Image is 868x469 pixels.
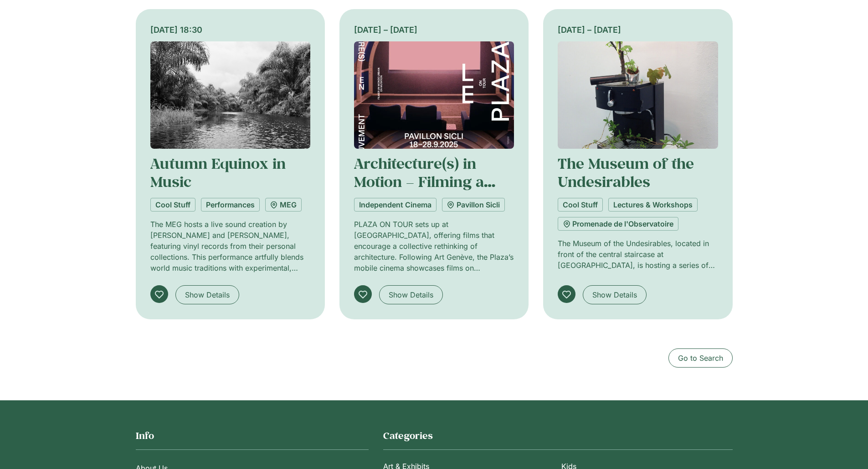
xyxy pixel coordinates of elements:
a: Autumn Equinox in Music [150,154,286,191]
a: Show Details [583,285,647,304]
h2: Info [136,429,369,442]
div: [DATE] – [DATE] [558,24,718,36]
a: Go to Search [668,348,733,368]
div: [DATE] – [DATE] [354,24,514,36]
p: The Museum of the Undesirables, located in front of the central staircase at [GEOGRAPHIC_DATA], i... [558,238,718,271]
a: Lectures & Workshops [608,198,698,212]
a: Pavillon Sicli [442,198,505,212]
img: Coolturalia - Le Musée des indésirables/ Une oeuvre participative et éphémère de Michel Blazy [558,41,718,149]
span: Show Details [592,289,637,300]
a: Performances [201,198,260,212]
a: Promenade de l'Observatoire [558,217,678,231]
a: Independent Cinema [354,198,437,212]
span: Show Details [389,289,433,300]
a: The Museum of the Undesirables [558,154,694,191]
a: Show Details [175,285,239,304]
div: [DATE] 18:30 [150,24,310,36]
img: Coolturalia - Autumn equinox with music [150,41,310,149]
span: Go to Search [678,353,723,363]
a: Architecture(s) in Motion – Filming a Changing Urban World [354,154,495,228]
a: Cool Stuff [558,198,603,212]
a: MEG [265,198,302,212]
p: PLAZA ON TOUR sets up at [GEOGRAPHIC_DATA], offering films that encourage a collective rethinking... [354,219,514,273]
h2: Categories [383,429,733,442]
a: Cool Stuff [150,198,195,212]
a: Show Details [379,285,443,304]
img: Coolturalia - ARCHITECTURE(S) EN MOUVEMENT - Filmer un monde urbain en mutation [354,41,514,149]
span: Show Details [185,289,230,300]
p: The MEG hosts a live sound creation by [PERSON_NAME] and [PERSON_NAME], featuring vinyl records f... [150,219,310,273]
